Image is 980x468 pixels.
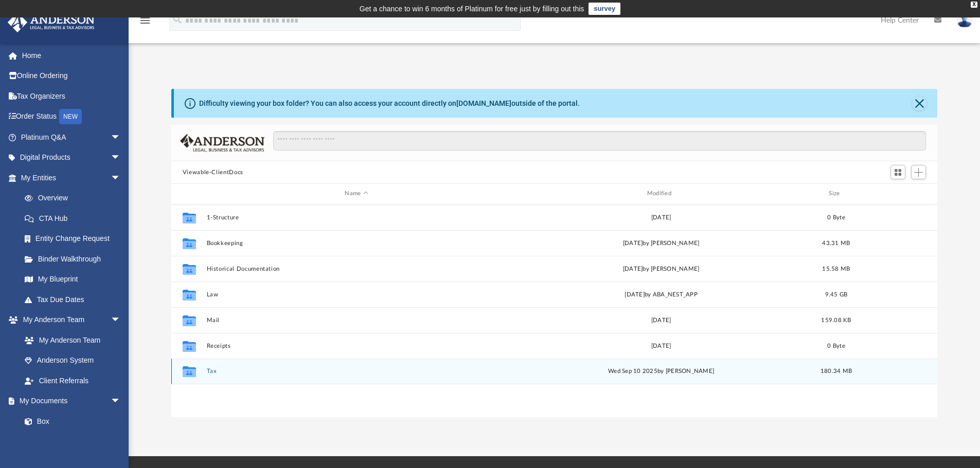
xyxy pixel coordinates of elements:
[111,310,131,331] span: arrow_drop_down
[827,214,845,220] span: 0 Byte
[511,238,811,248] div: [DATE] by [PERSON_NAME]
[511,213,811,222] div: [DATE]
[7,391,131,411] a: My Documentsarrow_drop_down
[14,411,126,432] a: Box
[206,368,506,375] button: Tax
[14,432,131,452] a: Meeting Minutes
[206,343,506,349] button: Receipts
[822,240,850,246] span: 43.31 MB
[14,289,136,310] a: Tax Due Dates
[14,208,136,229] a: CTA Hub
[827,343,845,348] span: 0 Byte
[206,317,506,324] button: Mail
[14,370,131,391] a: Client Referrals
[14,188,136,209] a: Overview
[511,315,811,325] div: [DATE]
[7,127,136,147] a: Platinum Q&Aarrow_drop_down
[511,341,811,350] div: [DATE]
[111,127,131,148] span: arrow_drop_down
[825,291,847,297] span: 9.45 GB
[206,266,506,272] button: Historical Documentation
[7,310,131,330] a: My Anderson Teamarrow_drop_down
[206,240,506,247] button: Bookkeeping
[7,106,136,127] a: Order StatusNEW
[7,66,136,86] a: Online Ordering
[199,98,580,109] div: Difficulty viewing your box folder? You can also access your account directly on outside of the p...
[821,368,852,374] span: 180.34 MB
[139,14,151,27] i: menu
[59,109,82,124] div: NEW
[861,189,933,198] div: id
[511,189,811,198] div: Modified
[171,204,938,417] div: grid
[273,131,926,151] input: Search files and folders
[206,214,506,221] button: 1-Structure
[14,350,131,371] a: Anderson System
[111,147,131,169] span: arrow_drop_down
[5,12,98,32] img: Anderson Advisors Platinum Portal
[111,391,131,412] span: arrow_drop_down
[821,317,851,323] span: 159.08 KB
[14,330,126,350] a: My Anderson Team
[360,3,584,15] div: Get a chance to win 6 months of Platinum for free just by filling out this
[14,249,136,269] a: Binder Walkthrough
[172,14,183,25] i: search
[183,168,243,177] button: Viewable-ClientDocs
[822,266,850,271] span: 15.58 MB
[7,86,136,106] a: Tax Organizers
[456,99,511,107] a: [DOMAIN_NAME]
[206,291,506,298] button: Law
[176,189,202,198] div: id
[589,3,620,15] a: survey
[7,167,136,188] a: My Entitiesarrow_drop_down
[957,13,972,28] img: User Pic
[206,189,506,198] div: Name
[511,367,811,376] div: Wed Sep 10 2025 by [PERSON_NAME]
[111,167,131,189] span: arrow_drop_down
[912,96,926,110] button: Close
[911,165,926,179] button: Add
[971,2,977,8] div: close
[890,165,906,179] button: Switch to Grid View
[139,20,151,27] a: menu
[7,147,136,168] a: Digital Productsarrow_drop_down
[511,290,811,299] div: [DATE] by ABA_NEST_APP
[14,229,136,249] a: Entity Change Request
[511,264,811,273] div: [DATE] by [PERSON_NAME]
[14,269,131,290] a: My Blueprint
[7,45,136,66] a: Home
[815,189,857,198] div: Size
